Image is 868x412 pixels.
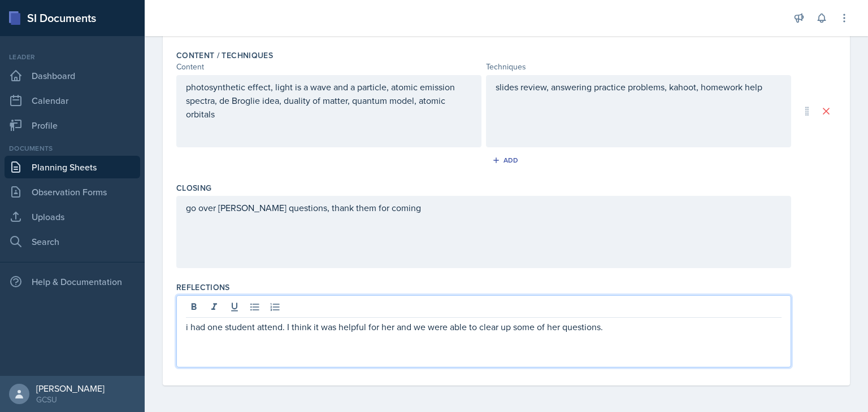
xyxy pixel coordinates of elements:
[186,320,782,334] p: i had one student attend. I think it was helpful for her and we were able to clear up some of her...
[5,270,140,293] div: Help & Documentation
[5,230,140,253] a: Search
[186,201,782,214] p: go over [PERSON_NAME] questions, thank them for coming
[494,156,519,165] div: Add
[496,80,782,94] p: slides review, answering practice problems, kahoot, homework help
[486,61,791,73] div: Techniques
[176,182,211,194] label: Closing
[176,282,230,293] label: Reflections
[5,156,140,178] a: Planning Sheets
[5,64,140,87] a: Dashboard
[5,143,140,154] div: Documents
[36,383,105,394] div: [PERSON_NAME]
[5,89,140,112] a: Calendar
[5,52,140,62] div: Leader
[186,80,472,121] p: photosynthetic effect, light is a wave and a particle, atomic emission spectra, de Broglie idea, ...
[5,205,140,228] a: Uploads
[5,114,140,137] a: Profile
[488,152,525,169] button: Add
[176,50,273,61] label: Content / Techniques
[36,394,105,405] div: GCSU
[5,181,140,203] a: Observation Forms
[176,61,481,73] div: Content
